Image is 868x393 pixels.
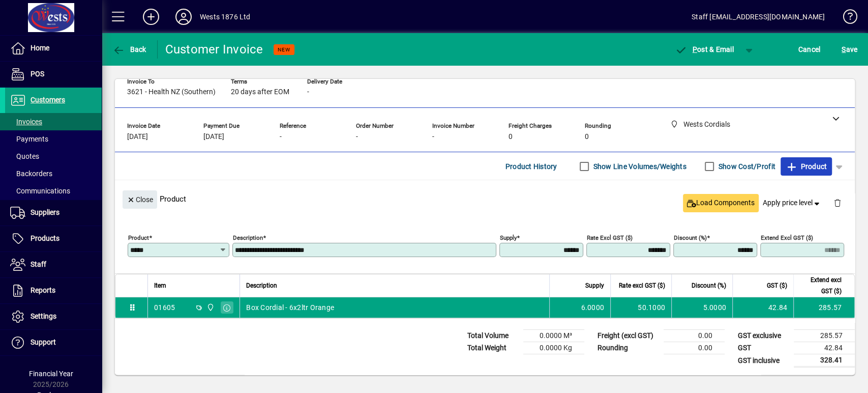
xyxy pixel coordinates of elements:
span: Description [246,280,277,291]
label: Show Cost/Profit [716,161,775,172]
button: Profile [167,8,200,26]
span: Communications [10,187,70,195]
mat-label: Extend excl GST ($) [761,234,813,241]
span: Item [154,280,166,291]
div: Wests 1876 Ltd [200,9,250,25]
span: Support [31,338,56,346]
span: [DATE] [203,133,224,141]
app-page-header-button: Close [120,194,160,204]
span: Discount (%) [692,280,726,291]
td: GST inclusive [733,354,794,367]
td: 5.0000 [671,297,732,318]
a: POS [5,62,102,87]
span: Home [31,44,49,52]
span: 20 days after EOM [231,88,289,96]
a: Suppliers [5,200,102,226]
td: GST [733,342,794,354]
div: Staff [EMAIL_ADDRESS][DOMAIN_NAME] [692,9,825,25]
a: Staff [5,252,102,277]
button: Product History [501,157,561,176]
span: - [432,133,434,141]
a: Home [5,36,102,61]
span: - [356,133,358,141]
span: Cancel [798,41,821,58]
button: Close [123,190,157,209]
td: 42.84 [732,297,793,318]
div: 50.1000 [617,302,665,313]
span: Load Components [687,198,755,208]
a: Payments [5,130,102,148]
button: Cancel [796,40,823,59]
td: 0.0000 M³ [523,330,584,342]
td: 42.84 [794,342,855,354]
span: Product [786,158,827,175]
td: 0.0000 Kg [523,342,584,354]
span: - [307,88,309,96]
span: ave [842,41,857,58]
mat-label: Product [128,234,149,241]
mat-label: Rate excl GST ($) [587,234,633,241]
mat-label: Discount (%) [674,234,707,241]
span: - [280,133,282,141]
button: Post & Email [670,40,739,59]
span: S [842,45,846,53]
label: Show Line Volumes/Weights [591,161,686,172]
span: Financial Year [29,370,73,378]
app-page-header-button: Back [102,40,158,59]
span: Payments [10,135,48,143]
button: Save [839,40,860,59]
button: Delete [825,190,850,215]
span: Settings [31,312,56,320]
span: P [693,45,697,53]
mat-label: Description [233,234,263,241]
span: ost & Email [675,45,734,53]
span: [DATE] [127,133,148,141]
span: Products [31,234,59,242]
span: Invoices [10,118,42,126]
button: Apply price level [759,194,826,212]
a: Invoices [5,113,102,130]
a: Products [5,226,102,251]
span: Close [127,191,153,208]
span: Customers [31,96,65,104]
span: Rate excl GST ($) [619,280,665,291]
a: Support [5,330,102,355]
span: 3621 - Health NZ (Southern) [127,88,216,96]
span: 0 [508,133,513,141]
span: Back [112,45,146,53]
app-page-header-button: Delete [825,198,850,207]
div: 01605 [154,302,175,313]
button: Load Components [683,194,759,212]
span: Box Cordial - 6x2ltr Orange [246,302,334,313]
span: Staff [31,260,46,268]
span: NEW [278,46,290,53]
button: Back [110,40,149,59]
a: Communications [5,182,102,200]
span: 6.0000 [581,302,605,313]
span: Wests Cordials [204,302,216,313]
a: Quotes [5,148,102,165]
span: Extend excl GST ($) [800,274,842,297]
div: Customer Invoice [165,41,263,58]
span: Reports [31,286,55,294]
div: Product [115,180,855,217]
a: Backorders [5,165,102,182]
span: Suppliers [31,208,59,216]
td: Total Volume [462,330,523,342]
button: Product [781,157,832,176]
span: POS [31,70,44,78]
span: Product History [505,158,557,175]
td: 285.57 [794,330,855,342]
td: GST exclusive [733,330,794,342]
span: Supply [585,280,604,291]
span: GST ($) [767,280,787,291]
td: 0.00 [664,342,725,354]
td: Freight (excl GST) [592,330,664,342]
td: Total Weight [462,342,523,354]
td: 285.57 [793,297,854,318]
span: Apply price level [763,198,822,208]
span: 0 [585,133,589,141]
span: Backorders [10,170,52,178]
mat-label: Supply [500,234,517,241]
a: Settings [5,304,102,329]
